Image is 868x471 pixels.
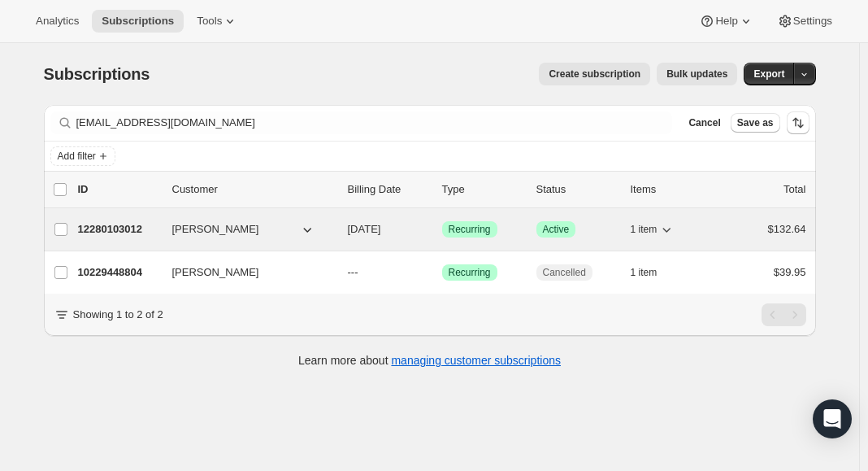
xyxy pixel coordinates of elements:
div: Type [442,181,523,198]
button: Cancel [682,113,727,133]
button: [PERSON_NAME] [163,216,325,242]
span: Subscriptions [102,15,174,28]
span: Help [715,15,737,28]
div: 12280103012[PERSON_NAME][DATE]SuccessRecurringSuccessActive1 item$132.64 [78,218,806,241]
button: Subscriptions [92,10,184,33]
span: 1 item [631,266,658,279]
span: Tools [197,15,222,28]
span: Active [543,223,570,236]
nav: Pagination [762,303,806,326]
span: Bulk updates [666,68,727,81]
p: Billing Date [348,181,429,198]
span: [DATE] [348,223,381,235]
span: [PERSON_NAME] [172,264,259,281]
button: Sort the results [787,111,809,134]
span: Export [753,68,784,81]
p: 10229448804 [78,264,159,281]
div: Open Intercom Messenger [813,399,852,438]
p: 12280103012 [78,221,159,238]
span: Add filter [58,150,96,163]
p: Showing 1 to 2 of 2 [73,307,163,323]
span: 1 item [631,223,658,236]
span: Save as [737,116,774,129]
span: Analytics [36,15,79,28]
button: Add filter [50,146,115,166]
button: Create subscription [539,63,650,85]
button: Help [689,10,763,33]
button: [PERSON_NAME] [163,259,325,286]
button: Export [744,63,794,85]
span: $132.64 [768,223,806,235]
button: 1 item [631,261,675,284]
span: $39.95 [774,266,806,278]
span: Cancelled [543,266,586,279]
button: Analytics [26,10,89,33]
span: Cancel [688,116,720,129]
div: Items [631,181,712,198]
span: --- [348,266,358,278]
input: Filter subscribers [76,111,673,134]
p: Customer [172,181,335,198]
button: Save as [731,113,780,133]
span: Settings [793,15,832,28]
span: Recurring [449,266,491,279]
span: Recurring [449,223,491,236]
span: Create subscription [549,68,640,81]
button: 1 item [631,218,675,241]
button: Tools [187,10,248,33]
p: Learn more about [298,352,561,369]
a: managing customer subscriptions [391,354,561,367]
div: IDCustomerBilling DateTypeStatusItemsTotal [78,181,806,198]
button: Settings [767,10,842,33]
p: ID [78,181,159,198]
span: Subscriptions [44,65,150,83]
button: Bulk updates [657,63,737,85]
span: [PERSON_NAME] [172,221,259,238]
p: Total [783,181,805,198]
div: 10229448804[PERSON_NAME]---SuccessRecurringCancelled1 item$39.95 [78,261,806,284]
p: Status [536,181,618,198]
